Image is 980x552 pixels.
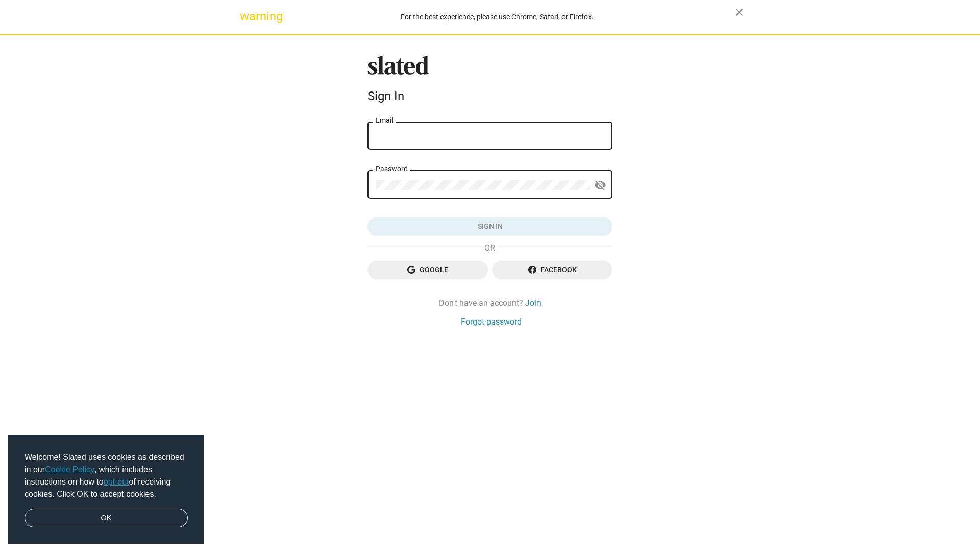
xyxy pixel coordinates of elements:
mat-icon: warning [240,10,252,22]
mat-icon: visibility_off [594,177,606,193]
div: Don't have an account? [367,297,612,308]
span: Google [376,261,480,279]
div: Sign In [367,89,612,103]
button: Show password [590,175,610,196]
span: Welcome! Slated uses cookies as described in our , which includes instructions on how to of recei... [24,451,188,500]
a: Cookie Policy [45,465,94,474]
a: opt-out [104,477,129,486]
mat-icon: close [733,6,745,18]
a: Join [525,297,541,308]
a: Forgot password [461,316,522,327]
div: cookieconsent [8,435,204,544]
button: Google [367,261,488,279]
sl-branding: Sign In [367,56,612,108]
div: For the best experience, please use Chrome, Safari, or Firefox. [259,10,735,24]
a: dismiss cookie message [24,509,188,528]
button: Facebook [492,261,612,279]
span: Facebook [500,261,604,279]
